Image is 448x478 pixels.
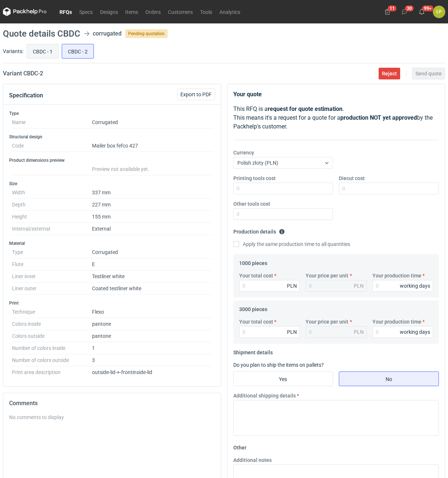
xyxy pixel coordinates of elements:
dd: 1 [92,342,212,354]
button: ŁP [433,6,445,18]
input: 0 [372,326,433,338]
button: 11 [382,6,393,18]
span: Pending quotation [125,29,168,38]
dt: Height [12,211,92,223]
div: PLN [354,282,364,290]
dd: 155 mm [92,211,212,223]
dd: pantone [92,318,212,330]
dt: Colors outside [12,330,92,342]
label: Yes [233,371,333,386]
input: 0 [239,280,300,292]
strong: Your quote [233,91,262,98]
label: CBDC - 1 [27,44,59,59]
dd: outside-lid-+-front inside-lid [92,366,212,375]
dd: 227 mm [92,199,212,211]
span: Export to PDF [180,92,212,97]
p: This RFQ is a . This means it's a request for a quote for a by the Packhelp's customer. [233,105,439,131]
button: Export to PDF [177,89,215,100]
dd: Mailer box fefco 427 [92,140,212,152]
input: 0 [233,183,333,194]
button: Send quote [412,68,445,79]
dt: Liner inner [12,270,92,283]
button: 30 [399,6,410,18]
dd: 3 [92,354,212,366]
dt: Width [12,187,92,199]
h3: Product dimensions preview [9,157,215,163]
label: Your price per unit [306,272,348,279]
strong: request for quote estimation [268,105,342,112]
label: Currency [233,149,254,156]
a: Specs [76,7,96,16]
svg: Packhelp Pro [3,7,47,16]
label: Other tools cost [233,200,270,208]
legend: Shipment details [233,347,273,355]
input: 0 [339,183,439,194]
dd: Corrugated [92,116,212,128]
div: working days [400,282,430,290]
dt: Depth [12,199,92,211]
div: PLN [354,328,364,336]
dt: Number of colors outside [12,354,92,366]
h2: Comments [9,399,215,408]
span: Reject [382,71,397,76]
div: working days [400,328,430,336]
h3: Print [9,300,215,306]
div: Łukasz Postawa [433,6,445,18]
dt: Name [12,116,92,128]
dt: Technique [12,306,92,318]
dd: Coated testliner white [92,283,212,295]
dt: Liner outer [12,283,92,295]
label: Do you plan to ship the items on pallets? [233,362,324,368]
dt: Number of colors inside [12,342,92,354]
dt: Colors inside [12,318,92,330]
a: Customers [164,7,196,16]
dt: Type [12,246,92,258]
a: RFQs [56,7,76,16]
dt: Internal/external [12,223,92,235]
h1: Quote details CBDC [3,29,80,38]
legend: 3000 pieces [239,303,267,312]
button: Reject [379,68,400,79]
dd: Corrugated [92,246,212,258]
h3: Material [9,240,215,246]
dt: Code [12,140,92,152]
dd: Testliner white [92,270,212,283]
dd: pantone [92,330,212,342]
legend: Other [233,442,246,451]
label: Your price per unit [306,318,348,325]
dt: Print area description [12,366,92,375]
label: Additional shipping details [233,392,296,399]
a: Tools [196,7,216,16]
label: Your total cost [239,272,273,279]
div: No comments to display [9,414,215,421]
legend: 1000 pieces [239,257,267,266]
button: 99+ [416,6,428,18]
legend: Production details [233,226,285,235]
label: Your production time [372,318,421,325]
span: Send quote [416,71,442,76]
div: PLN [287,282,297,290]
h3: Size [9,181,215,187]
dt: Flute [12,258,92,270]
input: 0 [233,208,333,220]
div: PLN [287,328,297,336]
label: Diecut cost [339,175,365,182]
label: Printing tools cost [233,175,276,182]
input: 0 [239,326,300,338]
label: No [339,371,439,386]
label: CBDC - 2 [62,44,94,59]
div: corrugated [93,29,122,38]
h3: Type [9,111,215,116]
dd: 337 mm [92,187,212,199]
span: Polish złoty (PLN) [237,160,278,166]
label: Your production time [372,272,421,279]
strong: production NOT yet approved [340,114,417,121]
label: Your total cost [239,318,273,325]
dd: External [92,223,212,235]
a: Designs [96,7,122,16]
a: Items [122,7,142,16]
button: Specification [9,87,43,104]
input: 0 [372,280,433,292]
label: Apply the same production time to all quantities [233,240,350,248]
